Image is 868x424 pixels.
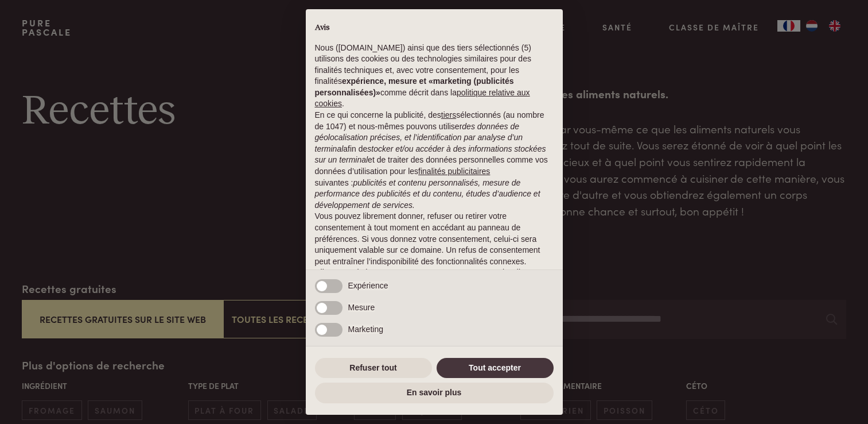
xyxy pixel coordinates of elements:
[418,166,490,178] button: finalités publicitaires
[315,144,546,165] em: stocker et/ou accéder à des informations stockées sur un terminal
[315,23,554,33] h2: Avis
[315,178,540,210] em: publicités et contenu personnalisés, mesure de performance des publicités et du contenu, études d...
[315,267,554,290] p: Cliquez sur le bouton « Tout accepter » pour consentir. Cliquez sur le bouton « Refuser tout » po...
[441,110,456,121] button: tiers
[315,110,554,211] p: En ce qui concerne la publicité, des sélectionnés (au nombre de 1047) et nous-mêmes pouvons utili...
[348,303,375,312] span: Mesure
[315,122,523,153] em: des données de géolocalisation précises, et l’identification par analyse d’un terminal
[437,358,554,379] button: Tout accepter
[315,76,514,97] strong: expérience, mesure et «marketing (publicités personnalisées)»
[315,43,554,110] p: Nous ([DOMAIN_NAME]) ainsi que des tiers sélectionnés (5) utilisons des cookies ou des technologi...
[315,383,554,403] button: En savoir plus
[315,358,432,379] button: Refuser tout
[348,325,383,334] span: Marketing
[348,281,388,290] span: Expérience
[315,211,554,267] p: Vous pouvez librement donner, refuser ou retirer votre consentement à tout moment en accédant au ...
